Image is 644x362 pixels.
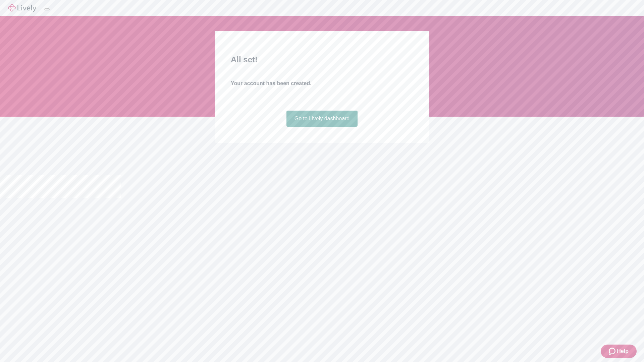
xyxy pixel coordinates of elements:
[44,8,50,10] button: Log out
[231,79,413,87] h4: Your account has been created.
[617,347,629,355] span: Help
[8,4,36,12] img: Lively
[231,54,413,66] h2: All set!
[601,345,637,358] button: Zendesk support iconHelp
[286,111,358,127] a: Go to Lively dashboard
[609,347,617,355] svg: Zendesk support icon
